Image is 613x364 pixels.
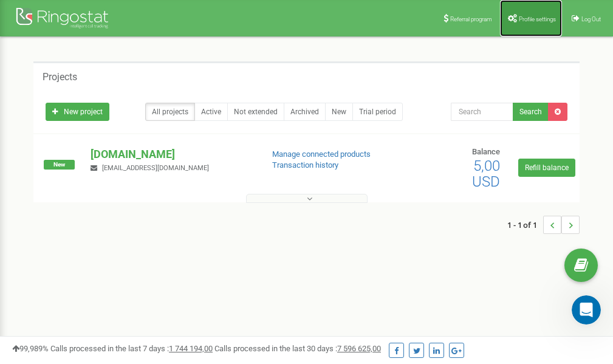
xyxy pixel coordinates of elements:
[44,160,75,170] span: New
[284,103,326,121] a: Archived
[519,16,556,22] span: Profile settings
[518,159,575,177] a: Refill balance
[337,344,381,353] u: 7 596 625,00
[214,344,381,353] span: Calls processed in the last 30 days :
[227,103,284,121] a: Not extended
[450,16,492,22] span: Referral program
[102,164,209,172] span: [EMAIL_ADDRESS][DOMAIN_NAME]
[145,103,195,121] a: All projects
[352,103,403,121] a: Trial period
[91,146,252,162] p: [DOMAIN_NAME]
[472,147,500,156] span: Balance
[513,103,549,121] button: Search
[472,157,500,190] span: 5,00 USD
[272,160,338,170] a: Transaction history
[451,103,513,121] input: Search
[325,103,353,121] a: New
[507,204,580,246] nav: ...
[46,103,109,121] a: New project
[272,149,371,159] a: Manage connected products
[194,103,228,121] a: Active
[43,72,77,83] h5: Projects
[12,344,49,353] span: 99,989%
[169,344,213,353] u: 1 744 194,00
[507,216,543,234] span: 1 - 1 of 1
[581,16,601,22] span: Log Out
[50,344,213,353] span: Calls processed in the last 7 days :
[572,295,601,325] iframe: Intercom live chat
